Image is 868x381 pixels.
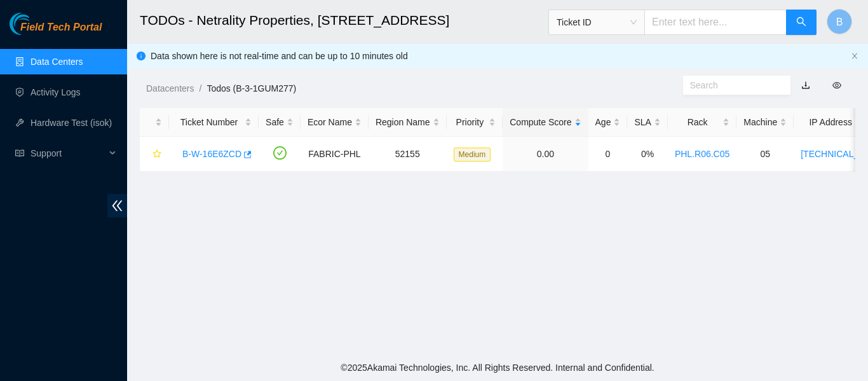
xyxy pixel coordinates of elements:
[454,148,491,162] span: Medium
[10,23,102,39] a: Akamai TechnologiesField Tech Portal
[273,146,287,160] span: check-circle
[557,13,637,32] span: Ticket ID
[827,9,852,34] button: B
[675,149,729,159] a: PHL.R06.C05
[10,13,64,35] img: Akamai Technologies
[147,144,162,164] button: star
[107,194,127,218] span: double-left
[801,80,810,90] a: download
[207,83,296,94] a: Todos (B-3-1GUM277)
[127,354,868,381] footer: © 2025 Akamai Technologies, Inc. All Rights Reserved. Internal and Confidential.
[31,87,81,97] a: Activity Logs
[182,149,241,159] a: B-W-16E6ZCD
[627,137,667,172] td: 0%
[31,141,105,166] span: Support
[851,52,858,60] button: close
[31,118,112,128] a: Hardware Test (isok)
[786,10,817,35] button: search
[736,137,794,172] td: 05
[836,14,843,30] span: B
[15,149,24,158] span: read
[588,137,628,172] td: 0
[832,81,841,90] span: eye
[153,149,161,160] span: star
[146,83,194,94] a: Datacenters
[792,75,820,95] button: download
[644,10,787,35] input: Enter text here...
[851,52,858,60] span: close
[301,137,369,172] td: FABRIC-PHL
[690,78,774,92] input: Search
[20,22,102,34] span: Field Tech Portal
[31,57,83,67] a: Data Centers
[369,137,447,172] td: 52155
[796,17,806,29] span: search
[503,137,588,172] td: 0.00
[199,83,201,94] span: /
